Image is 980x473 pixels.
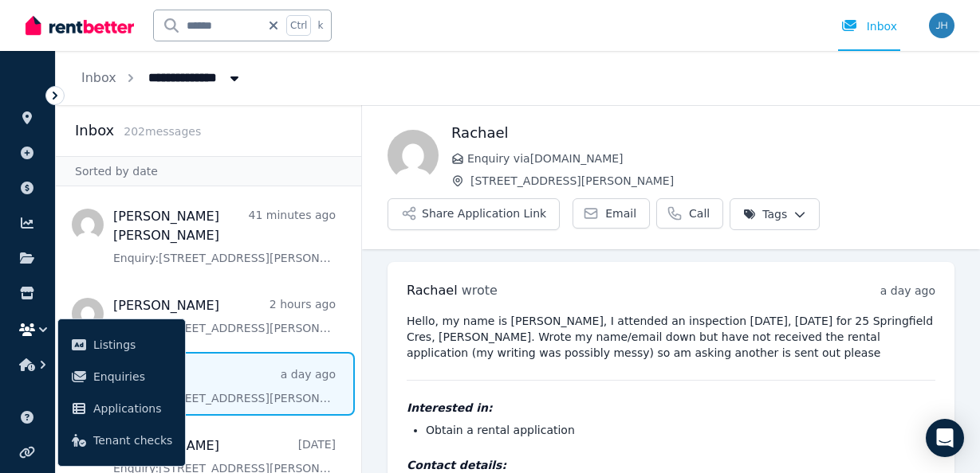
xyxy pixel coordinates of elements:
[113,296,336,336] a: [PERSON_NAME]2 hours agoEnquiry:[STREET_ADDRESS][PERSON_NAME].
[407,457,935,473] h4: Contact details:
[93,367,172,386] span: Enquiries
[841,18,897,34] div: Inbox
[426,422,935,438] li: Obtain a rental application
[929,13,954,38] img: Serenity Stays Management Pty Ltd
[407,400,935,416] h4: Interested in:
[93,399,172,418] span: Applications
[388,130,439,181] img: Rachael
[388,198,560,230] button: Share Application Link
[93,431,172,450] span: Tenant checks
[743,206,787,222] span: Tags
[13,88,63,99] span: ORGANISE
[451,122,954,144] h1: Rachael
[317,19,323,32] span: k
[926,419,964,457] div: Open Intercom Messenger
[81,70,116,85] a: Inbox
[65,424,179,456] a: Tenant checks
[462,283,498,298] span: wrote
[56,156,361,186] div: Sorted by date
[65,361,179,393] a: Enquiries
[26,14,134,37] img: RentBetter
[573,198,650,229] a: Email
[113,366,336,406] a: Rachaela day agoEnquiry:[STREET_ADDRESS][PERSON_NAME].
[124,125,201,138] span: 202 message s
[56,51,268,105] nav: Breadcrumb
[467,150,954,166] span: Enquiry via [DOMAIN_NAME]
[470,173,954,189] span: [STREET_ADDRESS][PERSON_NAME]
[75,119,114,142] h2: Inbox
[113,207,336,266] a: [PERSON_NAME] [PERSON_NAME]41 minutes agoEnquiry:[STREET_ADDRESS][PERSON_NAME].
[656,198,723,229] a: Call
[65,329,179,361] a: Listings
[65,393,179,424] a: Applications
[93,335,172,354] span: Listings
[730,198,820,230] button: Tags
[689,205,710,221] span: Call
[407,313,935,361] pre: Hello, my name is [PERSON_NAME], I attended an inspection [DATE], [DATE] for 25 Springfield Cres,...
[407,283,458,298] span: Rachael
[880,284,935,297] time: a day ago
[286,15,311,36] span: Ctrl
[605,205,636,221] span: Email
